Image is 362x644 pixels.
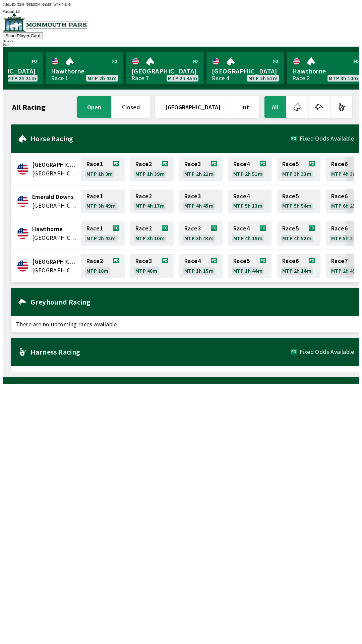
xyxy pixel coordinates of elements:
span: Hawthorne [32,225,77,233]
span: MTP 4h 19m [233,235,262,241]
span: United States [32,266,77,275]
span: Race 5 [282,161,299,167]
span: Race 2 [135,226,152,231]
span: There are no upcoming races available. [11,366,359,382]
a: Race2MTP 3h 10m [130,221,174,246]
span: [GEOGRAPHIC_DATA] [131,67,198,75]
h2: Greyhound Racing [31,299,354,305]
a: Race2MTP 18m [81,254,125,278]
span: Monmouth Park [32,257,77,266]
a: Race4MTP 2h 51m [228,157,271,181]
span: MTP 4h 3m [331,171,358,176]
span: MTP 3h 10m [135,235,165,241]
span: Race 2 [86,258,103,264]
span: Race 3 [184,161,201,167]
div: Race 4 [212,75,229,81]
span: MTP 48m [135,268,158,273]
span: MTP 2h 51m [233,171,262,176]
button: closed [112,96,150,118]
span: MTP 2h 45m [168,75,197,81]
div: Race 7 [131,75,149,81]
a: Race5MTP 1h 44m [228,254,271,278]
span: Race 1 [86,226,103,231]
span: Race 3 [184,226,201,231]
a: Race1MTP 2h 42m [81,221,125,246]
span: MTP 2h 45m [331,268,360,273]
span: There are no upcoming races available. [11,316,359,332]
h2: Horse Racing [31,136,291,141]
div: Version 1.4.0 [3,10,359,13]
span: Hawthorne [51,67,118,75]
span: MTP 18m [86,268,109,273]
a: HawthorneRace 1MTP 2h 42m [46,52,123,84]
span: Race 4 [233,161,250,167]
a: Race5MTP 3h 33m [277,157,320,181]
span: Race 4 [184,258,201,264]
button: All [264,96,286,118]
a: Race6MTP 2h 14m [277,254,320,278]
a: Race1MTP 3h 49m [81,190,125,213]
a: Race3MTP 48m [130,254,174,278]
span: Hawthorne [292,67,359,75]
button: open [77,96,111,118]
span: Race 7 [331,258,348,264]
span: MTP 2h 21m [184,171,214,176]
a: Race2MTP 4h 17m [130,190,174,213]
span: MTP 4h 52m [282,235,311,241]
button: [GEOGRAPHIC_DATA] [155,96,231,118]
a: Race5MTP 5h 54m [277,190,320,213]
span: MTP 3h 10m [329,75,358,81]
span: Race 6 [282,258,299,264]
span: Race 1 [86,194,103,199]
span: MTP 2h 14m [282,268,311,273]
span: Race 5 [282,194,299,199]
span: MTP 1h 15m [184,268,214,273]
span: Canterbury Park [32,160,77,169]
div: Race 2 [292,75,310,81]
span: MTP 1h 39m [135,171,165,176]
span: Race 3 [184,194,201,199]
span: MTP 4h 17m [135,203,165,208]
a: Race2MTP 1h 39m [130,157,174,181]
a: Race3MTP 2h 21m [179,157,223,181]
a: [GEOGRAPHIC_DATA]Race 7MTP 2h 45m [126,52,204,84]
div: Public ID: [3,3,359,6]
span: MTP 2h 42m [86,235,116,241]
span: Fixed Odds Available [300,136,354,141]
span: MTP 5h 27m [331,235,360,241]
span: Fixed Odds Available [300,349,354,355]
span: MTP 3h 33m [282,171,311,176]
a: Race1MTP 1h 9m [81,157,125,181]
span: Race 4 [233,226,250,231]
span: United States [32,233,77,242]
span: MTP 4h 45m [184,203,214,208]
span: Race 6 [331,161,348,167]
button: Int [231,96,259,118]
span: MTP 2h 42m [87,75,117,81]
span: Race 1 [86,161,103,167]
a: Race3MTP 3h 44m [179,221,223,246]
span: MTP 1h 9m [86,171,113,176]
button: Scan Player Card [3,32,43,39]
span: T24S-[PERSON_NAME]-WPMP-4JH4 [17,3,72,6]
span: Emerald Downs [32,193,77,201]
img: venue logo [3,13,87,32]
span: Race 6 [331,194,348,199]
a: Race3MTP 4h 45m [179,190,223,213]
a: Race4MTP 5h 13m [228,190,271,213]
span: MTP 5h 13m [233,203,262,208]
span: Race 4 [233,194,250,199]
span: MTP 1h 44m [233,268,262,273]
span: [GEOGRAPHIC_DATA] [212,67,279,75]
div: Race 1 [51,75,68,81]
span: MTP 2h 21m [7,75,36,81]
a: Race4MTP 1h 15m [179,254,223,278]
a: [GEOGRAPHIC_DATA]Race 4MTP 2h 51m [206,52,284,84]
span: United States [32,169,77,178]
span: MTP 3h 44m [184,235,214,241]
span: Race 5 [282,226,299,231]
span: MTP 5h 54m [282,203,311,208]
span: MTP 2h 51m [248,75,278,81]
a: Race4MTP 4h 19m [228,221,271,246]
div: $ 0.00 [3,43,359,47]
